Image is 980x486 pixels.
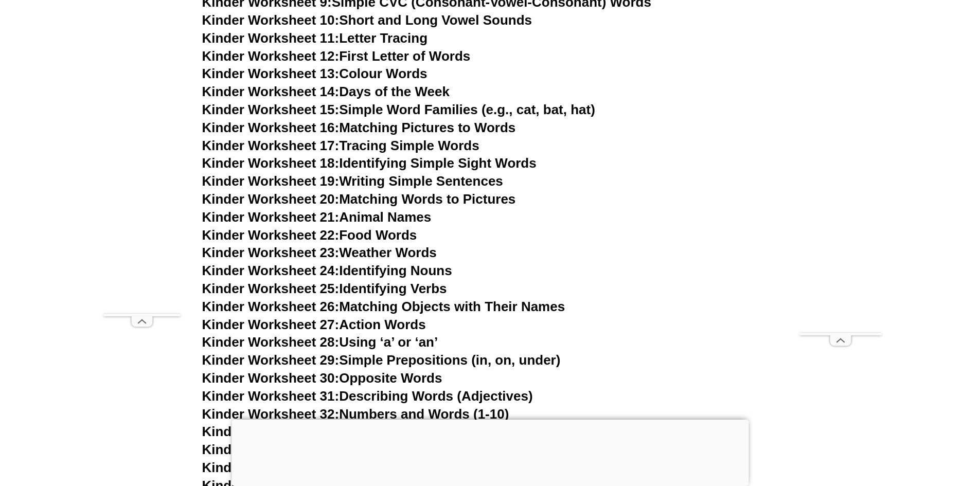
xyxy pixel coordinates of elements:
[202,406,509,422] a: Kinder Worksheet 32:Numbers and Words (1-10)
[202,120,340,135] span: Kinder Worksheet 16:
[202,352,561,368] a: Kinder Worksheet 29:Simple Prepositions (in, on, under)
[202,263,340,278] span: Kinder Worksheet 24:
[202,138,479,153] a: Kinder Worksheet 17:Tracing Simple Words
[809,370,980,486] iframe: Chat Widget
[202,209,432,225] a: Kinder Worksheet 21:Animal Names
[202,66,340,81] span: Kinder Worksheet 13:
[202,102,340,117] span: Kinder Worksheet 15:
[202,191,516,207] a: Kinder Worksheet 20:Matching Words to Pictures
[202,209,340,225] span: Kinder Worksheet 21:
[202,406,340,422] span: Kinder Worksheet 32:
[202,138,340,153] span: Kinder Worksheet 17:
[202,12,532,28] a: Kinder Worksheet 10:Short and Long Vowel Sounds
[202,263,452,278] a: Kinder Worksheet 24:Identifying Nouns
[202,84,450,99] a: Kinder Worksheet 14:Days of the Week
[202,30,340,46] span: Kinder Worksheet 11:
[202,12,340,28] span: Kinder Worksheet 10:
[202,48,471,64] a: Kinder Worksheet 12:First Letter of Words
[202,227,340,243] span: Kinder Worksheet 22:
[202,48,340,64] span: Kinder Worksheet 12:
[202,424,539,439] a: Kinder Worksheet 33:Word Scramble (Simple Words)
[202,460,340,475] span: Kinder Worksheet 35:
[202,245,437,260] a: Kinder Worksheet 23:Weather Words
[202,281,447,296] a: Kinder Worksheet 25:Identifying Verbs
[202,334,340,350] span: Kinder Worksheet 28:
[202,442,593,457] a: Kinder Worksheet 34:Capital Letters at the Start of Sentences
[202,334,438,350] a: Kinder Worksheet 28:Using ‘a’ or ‘an’
[202,370,442,386] a: Kinder Worksheet 30:Opposite Words
[202,317,340,332] span: Kinder Worksheet 27:
[202,120,516,135] a: Kinder Worksheet 16:Matching Pictures to Words
[202,30,428,46] a: Kinder Worksheet 11:Letter Tracing
[202,173,503,189] a: Kinder Worksheet 19:Writing Simple Sentences
[202,102,595,117] a: Kinder Worksheet 15:Simple Word Families (e.g., cat, bat, hat)
[202,173,340,189] span: Kinder Worksheet 19:
[202,155,537,171] a: Kinder Worksheet 18:Identifying Simple Sight Words
[202,191,340,207] span: Kinder Worksheet 20:
[202,299,565,314] a: Kinder Worksheet 26:Matching Objects with Their Names
[202,442,340,457] span: Kinder Worksheet 34:
[202,84,340,99] span: Kinder Worksheet 14:
[103,24,181,314] iframe: Advertisement
[202,424,340,439] span: Kinder Worksheet 33:
[202,388,340,404] span: Kinder Worksheet 31:
[202,281,340,296] span: Kinder Worksheet 25:
[202,245,340,260] span: Kinder Worksheet 23:
[202,370,340,386] span: Kinder Worksheet 30:
[202,352,340,368] span: Kinder Worksheet 29:
[799,24,882,333] iframe: Advertisement
[202,317,426,332] a: Kinder Worksheet 27:Action Words
[202,299,340,314] span: Kinder Worksheet 26:
[202,155,340,171] span: Kinder Worksheet 18:
[202,460,697,475] a: Kinder Worksheet 35:End Punctuation (Full Stop, Question [PERSON_NAME])
[202,227,417,243] a: Kinder Worksheet 22:Food Words
[231,420,749,483] iframe: Advertisement
[202,388,533,404] a: Kinder Worksheet 31:Describing Words (Adjectives)
[202,66,427,81] a: Kinder Worksheet 13:Colour Words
